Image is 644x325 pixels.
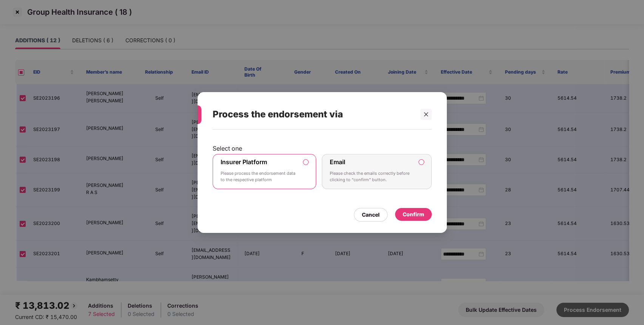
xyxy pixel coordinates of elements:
div: Confirm [403,210,424,219]
input: Insurer PlatformPlease process the endorsement data to the respective platform [303,160,308,165]
label: Email [329,158,345,166]
span: close [423,111,428,117]
label: Insurer Platform [221,158,267,166]
input: EmailPlease check the emails correctly before clicking to “confirm” button. [419,160,424,165]
div: Process the endorsement via [213,100,414,129]
p: Please check the emails correctly before clicking to “confirm” button. [329,170,413,183]
p: Please process the endorsement data to the respective platform [221,170,298,183]
div: Cancel [362,211,380,219]
p: Select one [213,145,432,152]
